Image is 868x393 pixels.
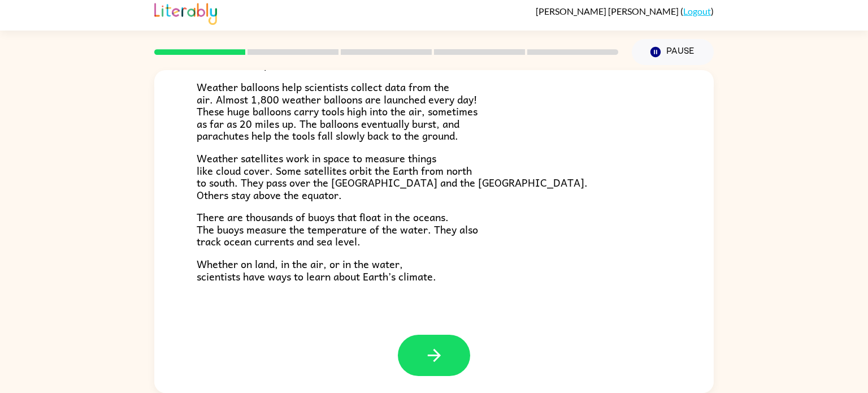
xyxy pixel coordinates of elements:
[197,150,588,203] span: Weather satellites work in space to measure things like cloud cover. Some satellites orbit the Ea...
[683,6,711,16] a: Logout
[632,39,714,65] button: Pause
[536,6,714,16] div: ( )
[197,256,436,284] span: Whether on land, in the air, or in the water, scientists have ways to learn about Earth’s climate.
[197,79,478,144] span: Weather balloons help scientists collect data from the air. Almost 1,800 weather balloons are lau...
[197,209,478,249] span: There are thousands of buoys that float in the oceans. The buoys measure the temperature of the w...
[536,6,680,16] span: [PERSON_NAME] [PERSON_NAME]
